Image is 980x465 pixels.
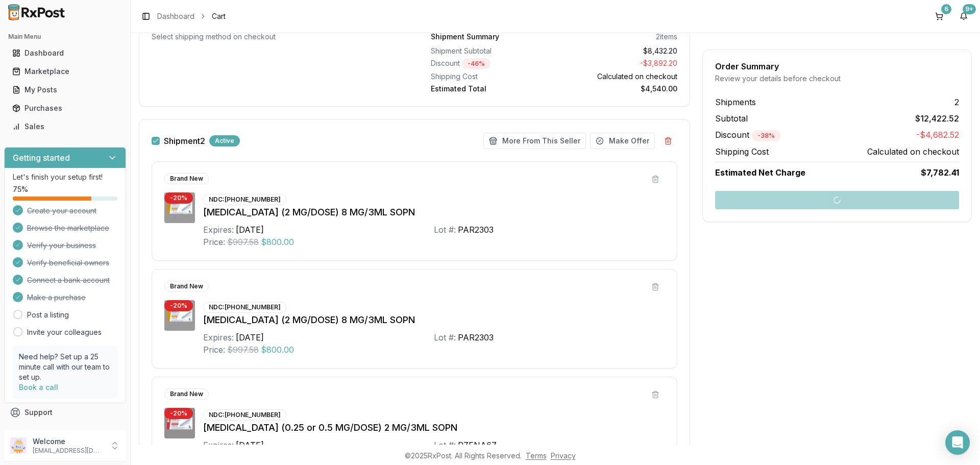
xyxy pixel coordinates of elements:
[656,32,677,42] div: 2 items
[13,172,117,182] p: Let's finish your setup first!
[164,192,193,204] div: - 20 %
[27,223,109,233] span: Browse the marketplace
[164,192,195,223] img: Ozempic (2 MG/DOSE) 8 MG/3ML SOPN
[227,236,259,248] span: $997.58
[13,184,28,194] span: 75 %
[434,224,456,236] div: Lot #:
[8,99,122,117] a: Purchases
[209,135,240,146] div: Active
[157,11,194,21] a: Dashboard
[458,439,497,451] div: RZFNA67
[203,439,234,451] div: Expires:
[8,81,122,99] a: My Posts
[27,240,96,251] span: Verify your business
[941,4,951,14] div: 6
[27,275,110,285] span: Connect a bank account
[12,121,118,132] div: Sales
[12,85,118,95] div: My Posts
[27,258,109,268] span: Verify beneficial owners
[164,388,209,400] div: Brand New
[963,4,976,14] div: 9+
[4,100,126,116] button: Purchases
[203,313,665,327] div: [MEDICAL_DATA] (2 MG/DOSE) 8 MG/3ML SOPN
[8,62,122,81] a: Marketplace
[526,451,547,460] a: Terms
[8,44,122,62] a: Dashboard
[164,137,205,145] label: Shipment 2
[203,194,286,205] div: NDC: [PHONE_NUMBER]
[261,344,294,356] span: $800.00
[236,331,264,344] div: [DATE]
[4,4,69,20] img: RxPost Logo
[558,71,678,82] div: Calculated on checkout
[483,133,586,149] button: More From This Seller
[33,436,104,447] p: Welcome
[12,103,118,113] div: Purchases
[4,63,126,80] button: Marketplace
[24,426,59,436] span: Feedback
[4,422,126,440] button: Feedback
[157,11,226,21] nav: breadcrumb
[558,58,678,69] div: - $3,892.20
[227,344,259,356] span: $997.58
[431,84,550,94] div: Estimated Total
[715,130,780,140] span: Discount
[203,224,234,236] div: Expires:
[164,300,195,331] img: Ozempic (2 MG/DOSE) 8 MG/3ML SOPN
[590,133,655,149] button: Make Offer
[33,447,104,455] p: [EMAIL_ADDRESS][DOMAIN_NAME]
[551,451,576,460] a: Privacy
[152,32,398,42] div: Select shipping method on checkout
[164,300,193,311] div: - 20 %
[212,11,226,21] span: Cart
[4,45,126,61] button: Dashboard
[203,421,665,435] div: [MEDICAL_DATA] (0.25 or 0.5 MG/DOSE) 2 MG/3ML SOPN
[27,310,69,320] a: Post a listing
[12,48,118,58] div: Dashboard
[8,33,122,41] h2: Main Menu
[164,408,195,438] img: Ozempic (0.25 or 0.5 MG/DOSE) 2 MG/3ML SOPN
[462,58,491,69] div: - 46 %
[945,430,970,455] div: Open Intercom Messenger
[203,344,225,356] div: Price:
[931,8,947,25] button: 6
[458,224,494,236] div: PAR2303
[19,383,58,391] a: Book a call
[915,112,959,125] span: $12,422.52
[715,145,769,158] span: Shipping Cost
[164,408,193,419] div: - 20 %
[13,152,70,164] h3: Getting started
[431,46,550,56] div: Shipment Subtotal
[558,84,678,94] div: $4,540.00
[236,224,264,236] div: [DATE]
[431,71,550,82] div: Shipping Cost
[434,331,456,344] div: Lot #:
[715,112,748,125] span: Subtotal
[8,117,122,136] a: Sales
[4,403,126,422] button: Support
[715,167,805,178] span: Estimated Net Charge
[558,46,678,56] div: $8,432.20
[27,327,102,337] a: Invite your colleagues
[261,236,294,248] span: $800.00
[164,281,209,292] div: Brand New
[955,8,972,25] button: 9+
[203,205,665,219] div: [MEDICAL_DATA] (2 MG/DOSE) 8 MG/3ML SOPN
[715,62,959,70] div: Order Summary
[715,96,756,108] span: Shipments
[4,118,126,135] button: Sales
[921,166,959,179] span: $7,782.41
[458,331,494,344] div: PAR2303
[10,437,27,454] img: User avatar
[431,32,499,42] div: Shipment Summary
[203,236,225,248] div: Price:
[4,82,126,98] button: My Posts
[916,129,959,141] span: -$4,682.52
[19,352,111,382] p: Need help? Set up a 25 minute call with our team to set up.
[27,206,96,216] span: Create your account
[867,145,959,158] span: Calculated on checkout
[203,409,286,421] div: NDC: [PHONE_NUMBER]
[27,292,86,303] span: Make a purchase
[752,130,780,141] div: - 38 %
